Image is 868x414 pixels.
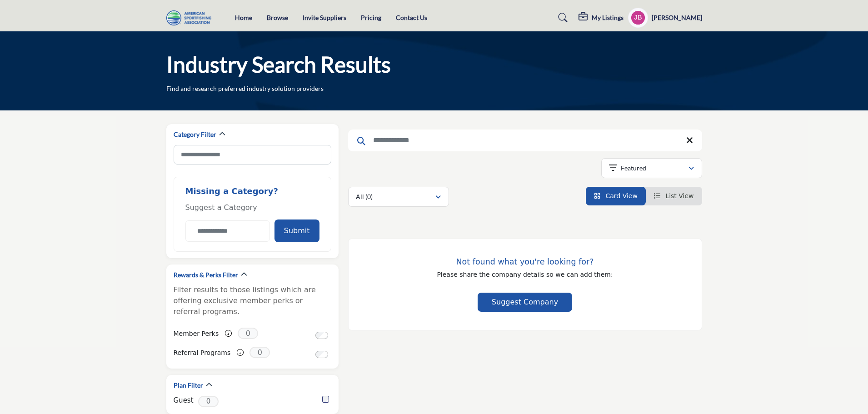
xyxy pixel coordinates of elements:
[579,12,624,23] div: My Listings
[166,10,216,25] img: Site Logo
[249,347,270,358] span: 0
[586,187,646,205] li: Card View
[235,14,252,21] a: Home
[185,203,257,212] span: Suggest a Category
[367,257,683,267] h3: Not found what you're looking for?
[361,14,381,21] a: Pricing
[621,164,646,173] p: Featured
[166,50,391,79] h1: Industry Search Results
[185,220,270,242] input: Category Name
[654,192,694,200] a: View List
[652,13,702,22] h5: [PERSON_NAME]
[174,284,331,317] p: Filter results to those listings which are offering exclusive member perks or referral programs.
[492,298,558,306] span: Suggest Company
[174,145,331,165] input: Search Category
[605,192,637,200] span: Card View
[628,8,648,28] button: Show hide supplier dropdown
[478,293,572,312] button: Suggest Company
[437,271,613,278] span: Please share the company details so we can add them:
[174,270,238,279] h2: Rewards & Perks Filter
[594,192,638,200] a: View Card
[238,328,258,339] span: 0
[322,396,329,403] input: select Guest checkbox
[274,219,319,242] button: Submit
[549,10,574,25] a: Search
[174,345,231,361] label: Referral Programs
[601,158,702,178] button: Featured
[267,14,288,21] a: Browse
[315,332,328,339] input: Switch to Member Perks
[592,14,624,22] h5: My Listings
[174,381,203,390] h2: Plan Filter
[315,351,328,358] input: Switch to Referral Programs
[348,187,449,207] button: All (0)
[303,14,346,21] a: Invite Suppliers
[166,84,324,93] p: Find and research preferred industry solution providers
[665,192,693,200] span: List View
[174,395,194,406] label: Guest
[348,130,702,151] input: Search Keyword
[174,326,219,342] label: Member Perks
[198,396,219,407] span: 0
[646,187,702,205] li: List View
[185,186,319,203] h2: Missing a Category?
[174,130,216,139] h2: Category Filter
[356,192,373,201] p: All (0)
[396,14,427,21] a: Contact Us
